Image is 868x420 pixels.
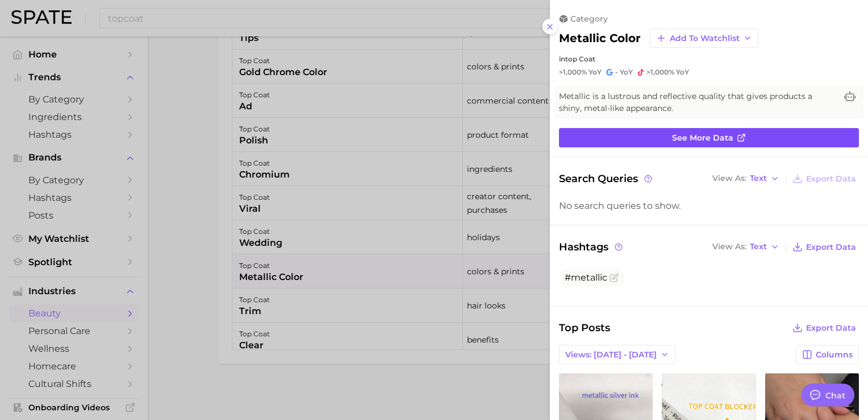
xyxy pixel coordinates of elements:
span: YoY [589,68,602,77]
span: - [615,68,618,76]
button: Export Data [790,239,859,255]
span: >1,000% [559,68,587,76]
span: YoY [676,68,689,77]
span: Export Data [806,174,856,184]
span: View As [712,175,746,182]
span: Export Data [806,323,856,333]
span: Metallic is a lustrous and reflective quality that gives products a shiny, metal-like appearance. [559,90,836,114]
span: Views: [DATE] - [DATE] [565,350,657,360]
a: See more data [559,128,859,147]
span: Export Data [806,242,856,252]
button: View AsText [710,240,782,254]
span: Hashtags [559,239,624,255]
span: Text [750,244,767,250]
button: Export Data [790,320,859,336]
div: No search queries to show. [559,200,859,211]
button: Columns [796,345,859,364]
button: Export Data [790,171,859,187]
span: Top Posts [559,320,610,336]
span: top coat [565,55,595,63]
button: Views: [DATE] - [DATE] [559,345,675,364]
button: View AsText [710,171,782,186]
span: View As [712,244,746,250]
button: Flag as miscategorized or irrelevant [610,273,619,282]
span: Columns [816,350,853,360]
span: Add to Watchlist [670,34,740,43]
span: Text [750,175,767,182]
span: See more data [672,133,733,143]
button: Add to Watchlist [650,28,758,48]
div: in [559,55,859,63]
span: Search Queries [559,171,654,187]
span: >1,000% [646,68,674,76]
span: YoY [620,68,633,77]
span: #metallic [565,272,607,283]
h2: metallic color [559,31,641,45]
span: category [570,14,608,24]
